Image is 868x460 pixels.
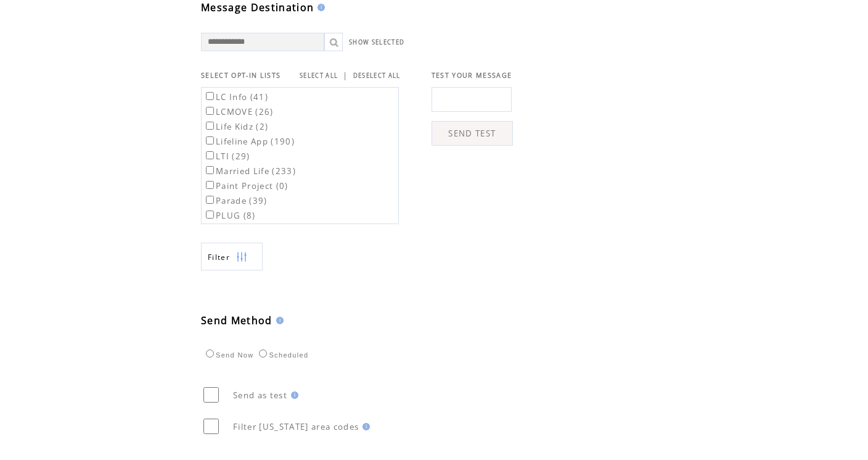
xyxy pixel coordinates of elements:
[203,210,256,221] label: PLUG (8)
[203,165,296,177] label: Married Life (233)
[201,71,280,80] span: SELECT OPT-IN LISTS
[206,349,214,358] input: Send Now
[432,71,512,80] span: TEST YOUR MESSAGE
[233,390,287,401] span: Send as test
[287,391,298,399] img: help.gif
[201,243,263,270] a: Filter
[206,211,214,219] input: PLUG (8)
[206,107,214,115] input: LCMOVE (26)
[206,166,214,174] input: Married Life (233)
[206,181,214,189] input: Paint Project (0)
[206,196,214,204] input: Parade (39)
[203,195,268,206] label: Parade (39)
[236,243,247,271] img: filters.png
[272,317,284,324] img: help.gif
[432,121,513,146] a: SEND TEST
[206,136,214,144] input: Lifeline App (190)
[206,122,214,130] input: Life Kidz (2)
[206,151,214,159] input: LTI (29)
[256,351,308,359] label: Scheduled
[259,349,267,358] input: Scheduled
[203,351,253,359] label: Send Now
[233,421,359,432] span: Filter [US_STATE] area codes
[314,4,325,11] img: help.gif
[300,72,338,80] a: SELECT ALL
[201,314,272,327] span: Send Method
[203,106,274,117] label: LCMOVE (26)
[203,151,250,162] label: LTI (29)
[203,180,289,191] label: Paint Project (0)
[203,91,268,102] label: LC Info (41)
[203,121,268,132] label: Life Kidz (2)
[353,72,401,80] a: DESELECT ALL
[208,252,230,262] span: Show filters
[359,423,370,430] img: help.gif
[201,1,314,14] span: Message Destination
[349,38,404,46] a: SHOW SELECTED
[206,92,214,100] input: LC Info (41)
[203,136,295,147] label: Lifeline App (190)
[343,70,348,81] span: |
